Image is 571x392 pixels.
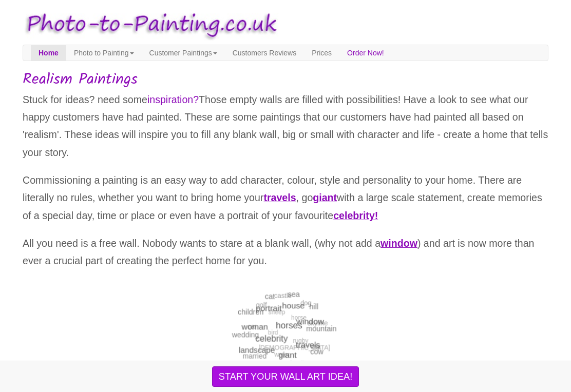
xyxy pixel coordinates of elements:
span: horses [276,319,302,332]
span: mountain [306,324,336,335]
a: Home [31,45,66,61]
span: city [311,342,320,352]
span: landscape [239,344,275,356]
span: car [248,322,257,331]
span: inspiration? [147,94,199,105]
span: golf [256,300,267,310]
span: house [282,300,304,312]
p: All you need is a free wall. Nobody wants to stare at a blank wall, (why not add a ) and art is n... [23,234,548,270]
a: giant [313,192,337,203]
span: rugby [293,337,308,345]
a: travels [263,192,296,203]
span: water [274,350,290,359]
a: window [380,238,417,249]
span: children [238,307,263,318]
p: Stuck for ideas? need some Those empty walls are filled with possibilities! Have a look to see wh... [23,91,548,161]
span: window [296,316,324,328]
span: sea [288,289,299,300]
span: skyline [308,319,328,328]
h1: Realism Paintings [23,71,548,88]
span: horse [291,313,307,322]
span: bird [268,328,278,337]
span: sheep [268,308,285,317]
span: woman [241,321,268,333]
span: family [290,359,307,369]
img: Photo to Painting [17,5,280,45]
button: START YOUR WALL ART IDEA! [212,366,359,387]
span: married [243,351,267,361]
span: wedding [232,330,259,340]
a: celebrity! [333,210,378,221]
span: portrait [256,303,281,315]
span: impressionism [248,360,297,371]
span: castle [274,291,292,301]
a: Customers Reviews [225,45,304,61]
span: [DEMOGRAPHIC_DATA] [258,343,330,352]
p: Commissioning a painting is an easy way to add character, colour, style and personality to your h... [23,171,548,224]
a: Photo to Painting [66,45,142,61]
a: Customer Paintings [142,45,225,61]
span: dog [300,298,312,308]
span: cat [265,291,275,302]
span: celebrity [255,332,288,345]
span: travels [296,339,320,351]
span: hill [309,302,318,312]
span: giant [278,349,297,361]
a: Order Now! [339,45,392,61]
a: Prices [304,45,339,61]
